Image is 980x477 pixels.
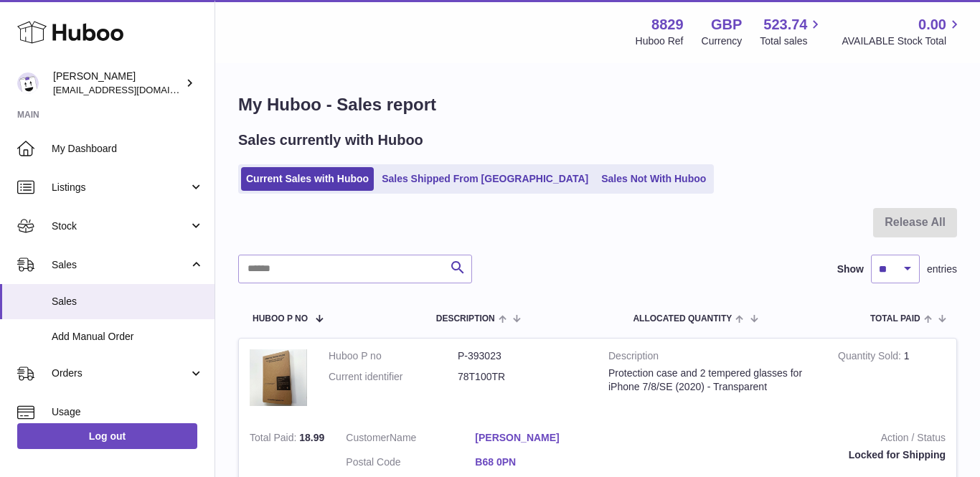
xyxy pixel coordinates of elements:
dt: Postal Code [346,455,475,473]
div: Protection case and 2 tempered glasses for iPhone 7/8/SE (2020) - Transparent [608,367,816,394]
span: Orders [52,367,189,380]
h2: Sales currently with Huboo [238,131,423,150]
td: 1 [827,339,956,420]
span: Total sales [760,34,824,48]
span: Description [436,314,495,323]
dt: Current identifier [329,370,458,384]
span: Total paid [870,314,920,323]
img: 88291680274113.png [250,349,307,406]
span: Sales [52,258,189,272]
img: commandes@kpmatech.com [17,72,39,94]
strong: Action / Status [626,431,946,448]
span: My Dashboard [52,142,204,156]
strong: Total Paid [250,432,299,447]
a: Sales Not With Huboo [596,167,711,191]
span: Add Manual Order [52,330,204,344]
dd: P-393023 [458,349,587,363]
a: 523.74 Total sales [760,15,824,48]
a: Log out [17,423,197,449]
span: AVAILABLE Stock Total [842,34,963,48]
a: 0.00 AVAILABLE Stock Total [842,15,963,48]
span: Usage [52,405,204,419]
span: Customer [346,432,390,443]
span: Stock [52,219,189,233]
a: B68 0PN [475,455,604,469]
span: Listings [52,181,189,194]
h1: My Huboo - Sales report [238,93,957,116]
strong: 8829 [651,15,684,34]
a: Sales Shipped From [GEOGRAPHIC_DATA] [377,167,593,191]
div: Locked for Shipping [626,448,946,462]
a: Current Sales with Huboo [241,167,374,191]
span: Huboo P no [253,314,308,323]
strong: Description [608,349,816,367]
strong: GBP [711,15,742,34]
span: entries [927,263,957,276]
a: [PERSON_NAME] [475,431,604,445]
div: Huboo Ref [636,34,684,48]
div: [PERSON_NAME] [53,70,182,97]
label: Show [837,263,864,276]
span: [EMAIL_ADDRESS][DOMAIN_NAME] [53,84,211,95]
dt: Huboo P no [329,349,458,363]
dd: 78T100TR [458,370,587,384]
span: 523.74 [763,15,807,34]
span: 0.00 [918,15,946,34]
strong: Quantity Sold [838,350,904,365]
span: 18.99 [299,432,324,443]
span: Sales [52,295,204,308]
div: Currency [702,34,743,48]
span: ALLOCATED Quantity [633,314,732,323]
dt: Name [346,431,475,448]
